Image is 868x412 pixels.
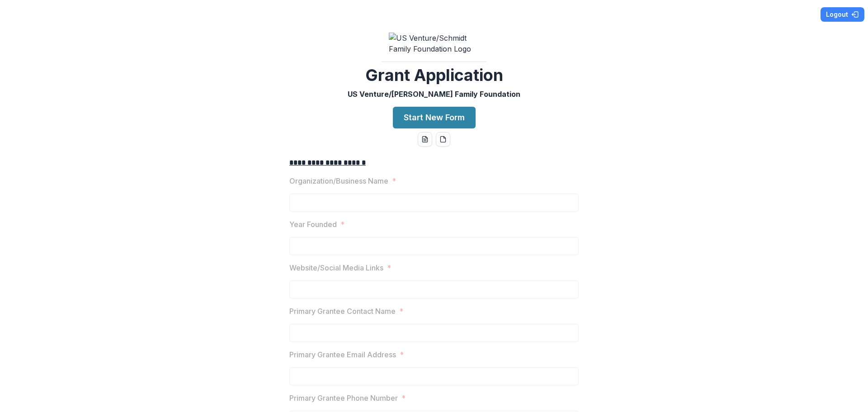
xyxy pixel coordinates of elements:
[348,89,520,99] p: US Venture/[PERSON_NAME] Family Foundation
[436,132,450,147] button: pdf-download
[389,33,479,54] img: US Venture/Schmidt Family Foundation Logo
[393,107,476,128] button: Start New Form
[289,393,398,403] p: Primary Grantee Phone Number
[365,66,503,85] h2: Grant Application
[289,219,337,230] p: Year Founded
[418,132,432,147] button: word-download
[289,349,396,360] p: Primary Grantee Email Address
[289,175,388,186] p: Organization/Business Name
[289,306,396,317] p: Primary Grantee Contact Name
[289,262,383,273] p: Website/Social Media Links
[821,7,864,22] button: Logout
